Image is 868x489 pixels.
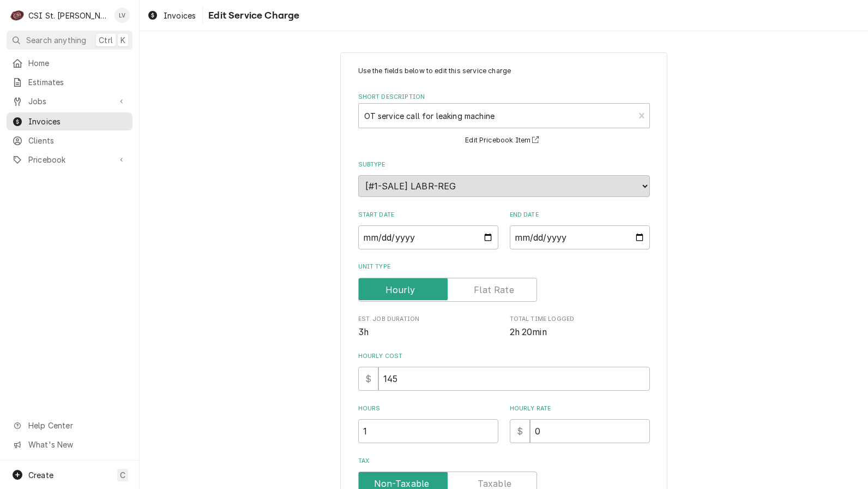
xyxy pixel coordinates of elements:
label: Unit Type [358,263,650,271]
div: $ [358,367,378,391]
span: Ctrl [99,34,113,46]
label: Start Date [358,211,498,219]
span: Clients [28,135,127,146]
a: Clients [7,132,132,150]
span: Est. Job Duration [358,315,498,324]
button: Edit Pricebook Item [463,134,544,147]
label: Hourly Rate [510,404,650,413]
span: 3h [358,327,369,337]
button: Search anythingCtrlK [7,31,132,50]
input: yyyy-mm-dd [358,225,498,249]
div: Est. Job Duration [358,315,498,338]
div: Unit Type [358,263,650,301]
span: 2h 20min [510,327,547,337]
span: Help Center [28,420,126,431]
span: Create [28,470,53,480]
div: [object Object] [510,404,650,443]
span: Total Time Logged [510,326,650,339]
span: Jobs [28,96,111,107]
div: CSI St. [PERSON_NAME] [28,10,108,21]
span: C [120,469,125,481]
a: Go to Pricebook [7,151,132,169]
a: Estimates [7,73,132,91]
span: Search anything [26,34,86,46]
span: Est. Job Duration [358,326,498,339]
div: Start Date [358,211,498,249]
div: LV [114,8,130,23]
span: Invoices [164,10,196,21]
input: yyyy-mm-dd [510,225,650,249]
a: Go to Jobs [7,92,132,110]
p: Use the fields below to edit this service charge [358,66,650,76]
span: Edit Service Charge [205,8,299,23]
div: Hourly Cost [358,352,650,391]
label: Hourly Cost [358,352,650,361]
div: Subtype [358,160,650,197]
div: Total Time Logged [510,315,650,338]
label: End Date [510,211,650,219]
a: Go to What's New [7,436,132,454]
span: Home [28,57,127,69]
label: Tax [358,457,650,466]
a: Home [7,54,132,72]
a: Go to Help Center [7,416,132,434]
span: K [120,34,125,46]
div: CSI St. Louis's Avatar [10,8,25,23]
div: $ [510,419,530,443]
a: Invoices [7,112,132,130]
div: C [10,8,25,23]
span: Total Time Logged [510,315,650,324]
label: Subtype [358,160,650,169]
div: End Date [510,211,650,249]
div: Short Description [358,93,650,147]
span: Pricebook [28,154,111,165]
span: Invoices [28,116,127,127]
span: What's New [28,439,126,450]
span: Estimates [28,76,127,88]
label: Hours [358,404,498,413]
a: Invoices [143,7,200,25]
div: [object Object] [358,404,498,443]
label: Short Description [358,93,650,102]
div: Lisa Vestal's Avatar [114,8,130,23]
